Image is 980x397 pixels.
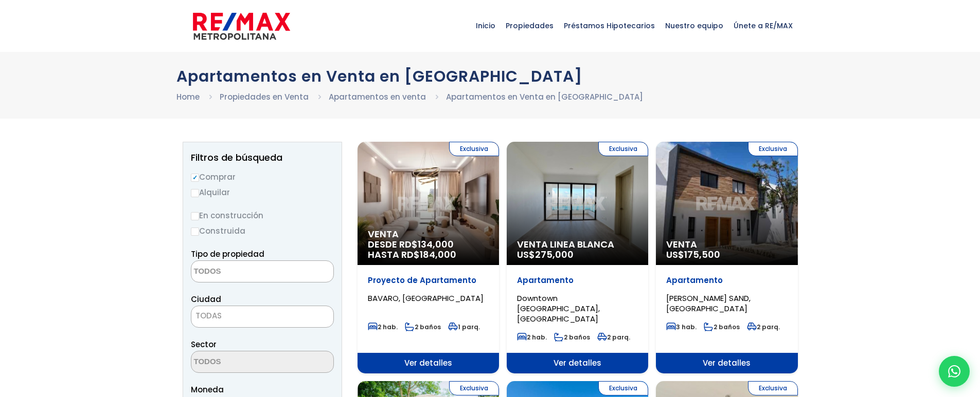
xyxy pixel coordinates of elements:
span: DESDE RD$ [368,239,489,260]
span: Ver detalles [507,353,648,373]
span: Nuestro equipo [660,10,728,41]
input: En construcción [191,212,199,220]
span: Moneda [191,383,334,396]
span: Exclusiva [598,381,648,395]
span: Venta Linea Blanca [517,239,638,250]
span: Downtown [GEOGRAPHIC_DATA], [GEOGRAPHIC_DATA] [517,293,600,324]
span: 1 parq. [448,323,480,331]
span: 2 parq. [747,323,780,331]
a: Apartamentos en venta [329,91,426,102]
p: Apartamento [666,275,787,286]
span: Préstamos Hipotecarios [559,10,660,41]
input: Alquilar [191,189,199,197]
a: Exclusiva Venta Linea Blanca US$275,000 Apartamento Downtown [GEOGRAPHIC_DATA], [GEOGRAPHIC_DATA]... [507,142,648,373]
textarea: Search [191,351,291,373]
span: Propiedades [501,10,559,41]
span: Tipo de propiedad [191,249,264,259]
span: 2 baños [554,333,590,342]
a: Exclusiva Venta DESDE RD$134,000 HASTA RD$184,000 Proyecto de Apartamento BAVARO, [GEOGRAPHIC_DAT... [358,142,499,373]
span: TODAS [195,310,222,321]
span: 2 hab. [517,333,547,342]
span: Únete a RE/MAX [728,10,798,41]
input: Construida [191,228,199,236]
a: Home [176,91,200,102]
label: Alquilar [191,186,334,199]
span: Ver detalles [358,353,499,373]
span: Venta [368,229,489,239]
span: 2 hab. [368,323,398,331]
span: US$ [517,248,574,261]
h1: Apartamentos en Venta en [GEOGRAPHIC_DATA] [176,67,804,85]
img: remax-metropolitana-logo [193,11,290,42]
a: Exclusiva Venta US$175,500 Apartamento [PERSON_NAME] SAND, [GEOGRAPHIC_DATA] 3 hab. 2 baños 2 par... [656,142,797,373]
span: Exclusiva [449,381,499,395]
span: Venta [666,239,787,250]
span: 134,000 [418,238,454,251]
span: Sector [191,339,217,350]
span: 2 baños [405,323,441,331]
span: 2 baños [704,323,740,331]
textarea: Search [191,261,291,283]
span: Exclusiva [449,142,499,156]
p: Apartamento [517,275,638,286]
label: Construida [191,224,334,237]
input: Comprar [191,174,199,182]
span: TODAS [191,306,334,328]
span: TODAS [191,309,333,323]
span: BAVARO, [GEOGRAPHIC_DATA] [368,293,484,304]
span: 3 hab. [666,323,697,331]
label: En construcción [191,209,334,222]
span: Inicio [471,10,501,41]
span: 275,000 [535,248,574,261]
a: Propiedades en Venta [220,91,309,102]
span: HASTA RD$ [368,250,489,260]
p: Proyecto de Apartamento [368,275,489,286]
label: Comprar [191,171,334,183]
span: Exclusiva [748,381,798,395]
li: Apartamentos en Venta en [GEOGRAPHIC_DATA] [446,90,643,103]
span: Exclusiva [598,142,648,156]
span: [PERSON_NAME] SAND, [GEOGRAPHIC_DATA] [666,293,751,314]
h2: Filtros de búsqueda [191,153,334,163]
span: Ciudad [191,294,221,305]
span: 2 parq. [597,333,630,342]
span: 184,000 [420,248,456,261]
span: 175,500 [684,248,720,261]
span: Exclusiva [748,142,798,156]
span: US$ [666,248,720,261]
span: Ver detalles [656,353,797,373]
